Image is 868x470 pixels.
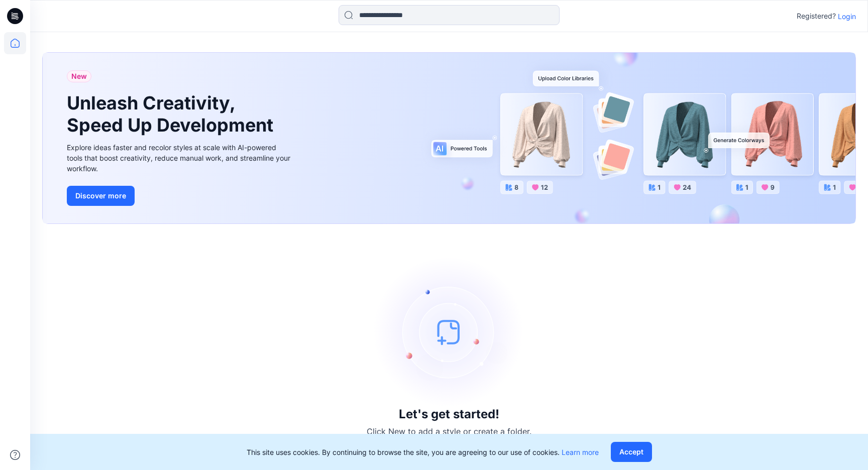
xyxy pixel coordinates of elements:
p: Registered? [797,10,836,22]
h1: Unleash Creativity, Speed Up Development [67,92,278,136]
p: Click New to add a style or create a folder. [367,425,531,437]
div: Explore ideas faster and recolor styles at scale with AI-powered tools that boost creativity, red... [67,142,293,174]
button: Discover more [67,186,135,206]
p: Login [838,11,856,22]
h3: Let's get started! [399,407,499,421]
img: empty-state-image.svg [374,257,524,407]
button: Accept [611,442,652,462]
p: This site uses cookies. By continuing to browse the site, you are agreeing to our use of cookies. [247,447,599,457]
a: Discover more [67,186,293,206]
a: Learn more [562,448,599,456]
span: New [71,70,87,82]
